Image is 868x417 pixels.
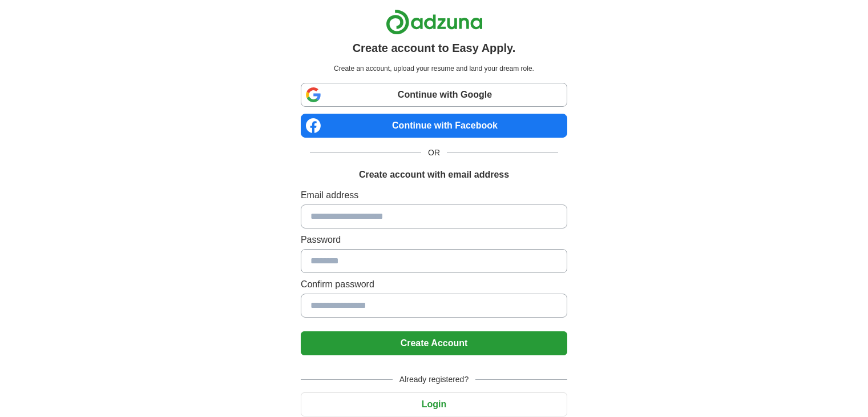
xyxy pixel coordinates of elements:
button: Login [301,392,567,416]
a: Continue with Google [301,83,567,107]
span: Already registered? [393,374,475,386]
img: Adzuna logo [386,9,483,35]
a: Login [301,399,567,409]
p: Create an account, upload your resume and land your dream role. [303,63,565,74]
button: Create Account [301,331,567,355]
h1: Create account with email address [359,168,509,182]
label: Email address [301,189,567,202]
a: Continue with Facebook [301,114,567,138]
label: Confirm password [301,278,567,291]
span: OR [421,147,447,159]
h1: Create account to Easy Apply. [353,39,516,57]
label: Password [301,233,567,247]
